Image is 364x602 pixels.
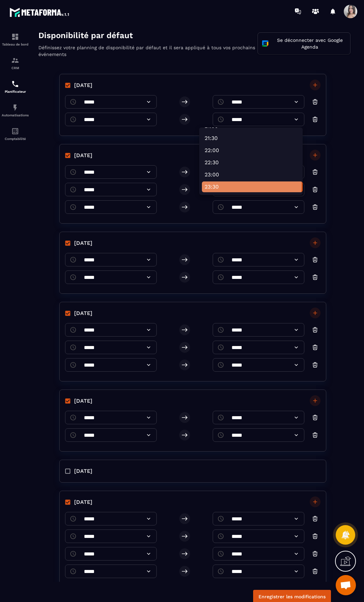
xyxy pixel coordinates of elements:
[2,66,29,70] p: CRM
[170,152,271,163] li: 23:30
[11,104,19,112] img: automations
[2,51,29,75] a: formationformationCRM
[170,128,271,139] li: 22:30
[2,42,29,46] p: Tableau de bord
[11,33,19,41] img: formation
[170,140,271,151] li: 23:00
[336,575,356,595] a: Ouvrir le chat
[11,56,19,64] img: formation
[2,28,29,51] a: formationformationTableau de bord
[2,113,29,117] p: Automatisations
[2,98,29,122] a: automationsautomationsAutomatisations
[2,90,29,93] p: Planificateur
[2,137,29,141] p: Comptabilité
[11,80,19,88] img: scheduler
[170,116,271,126] li: 22:00
[9,6,70,18] img: logo
[2,122,29,146] a: accountantaccountantComptabilité
[170,104,271,114] li: 21:30
[11,127,19,135] img: accountant
[2,75,29,98] a: schedulerschedulerPlanificateur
